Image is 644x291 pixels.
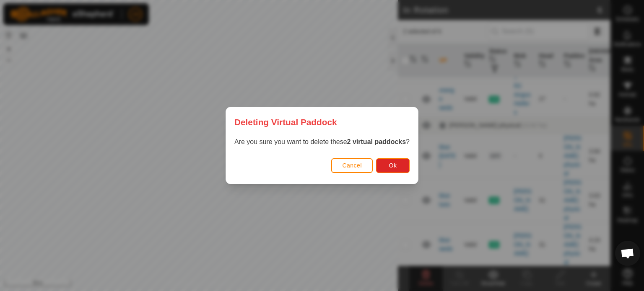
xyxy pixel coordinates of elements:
span: Are you sure you want to delete these ? [234,138,410,145]
strong: 2 virtual paddocks [347,138,406,145]
button: Ok [376,158,410,173]
div: Open chat [615,241,640,266]
span: Ok [389,162,397,169]
span: Cancel [342,162,362,169]
span: Deleting Virtual Paddock [234,116,337,129]
button: Cancel [331,158,373,173]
